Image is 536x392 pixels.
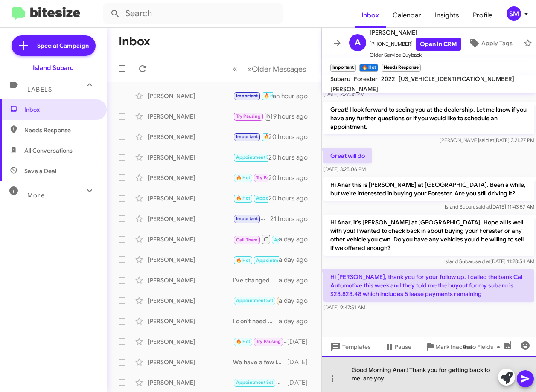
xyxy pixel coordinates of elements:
span: Labels [27,86,52,93]
span: 🔥 Hot [264,93,278,99]
span: Forester [354,75,378,83]
div: I know the car has a lot of equity and will sell for over 30k. So either I have a deal walking in... [233,214,270,224]
p: Hi Anar this is [PERSON_NAME] at [GEOGRAPHIC_DATA]. Been a while, but we're interested in buying ... [323,177,534,201]
span: Apply Tags [481,35,513,51]
span: 🔥 Hot [236,195,251,201]
a: Calendar [386,3,428,28]
span: » [247,64,252,74]
div: Hello [PERSON_NAME]! Thank you for getting back to me. While I am sorry to hear we were not able ... [233,193,268,203]
div: I've changed my mind, thanks anyway [233,276,279,285]
span: Call Them [236,237,258,243]
div: 20 hours ago [268,194,315,203]
span: More [27,192,45,199]
span: Needs Response [24,126,97,134]
div: [PERSON_NAME] [148,133,233,141]
div: [DATE] [287,337,315,346]
div: Will do. Thanks again ! [233,111,270,121]
span: Special Campaign [37,41,89,50]
span: [PERSON_NAME] [DATE] 3:21:27 PM [440,137,534,143]
span: Try Pausing [256,339,281,344]
button: Mark Inactive [418,339,480,354]
div: [PERSON_NAME] [148,256,233,264]
div: a day ago [279,276,315,285]
span: Inbox [24,105,97,114]
div: [PERSON_NAME] [148,215,233,223]
div: a day ago [279,256,315,264]
div: [PERSON_NAME] [148,235,233,244]
small: Important [330,64,356,72]
div: [PERSON_NAME] [148,317,233,325]
button: Next [242,60,311,78]
a: Inbox [355,3,386,28]
div: Great, we look forward to hearing from you! [233,337,287,346]
span: said at [476,203,491,210]
div: [PERSON_NAME] [148,358,233,366]
div: That works perfect! We are here Saturdays 9-6 would you prefer a morning or afternoon appointment? [233,132,268,142]
div: Island Subaru [33,64,74,72]
div: a day ago [279,235,315,244]
div: [PERSON_NAME] [148,296,233,305]
div: Hi [PERSON_NAME], thank you for your follow up. I called the bank Cal Automotive this week and th... [233,91,273,101]
p: Hi Anar, it's [PERSON_NAME] at [GEOGRAPHIC_DATA]. Hope all is well with you! I wanted to check ba... [323,215,534,256]
div: [PERSON_NAME] [148,92,233,100]
div: a day ago [279,296,315,305]
button: Apply Tags [461,35,519,51]
span: Appointment Set [236,380,274,385]
span: 🔥 Hot [236,175,251,180]
div: a day ago [279,317,315,325]
div: [PERSON_NAME] [148,378,233,387]
span: [PERSON_NAME] [330,85,378,93]
span: Auto Fields [463,339,504,354]
a: Profile [466,3,499,28]
span: All Conversations [24,146,73,155]
span: Important [236,216,258,221]
span: Try Pausing [256,175,281,180]
p: Great will do [323,148,372,163]
span: [DATE] 9:47:51 AM [323,304,365,311]
span: Templates [329,339,371,354]
span: Island Subaru [DATE] 11:43:57 AM [445,203,534,210]
span: Older Messages [252,64,306,74]
div: I don't need a car [233,317,279,325]
button: Previous [227,60,242,78]
span: Mark Inactive [435,339,473,354]
div: Good Morning Anar! Thank you for getting back to me, are yoy [322,356,536,392]
span: 🔥 Hot [236,339,251,344]
span: Appointment Set [256,195,294,201]
span: 🔥 Hot [264,134,278,139]
div: an hour ago [273,92,315,100]
span: Appointment Set [236,154,274,160]
span: A [355,36,361,49]
button: Auto Fields [456,339,510,354]
div: 20 hours ago [268,153,315,162]
span: Insights [428,3,466,28]
div: SM [507,6,521,21]
div: 20 hours ago [268,133,315,141]
button: Pause [378,339,418,354]
div: 19 hours ago [270,112,315,121]
span: said at [475,258,490,264]
span: [DATE] 2:27:35 PM [323,91,364,97]
nav: Page navigation example [228,60,311,78]
span: Subaru [330,75,350,83]
span: 2022 [381,75,395,83]
span: Pause [395,339,411,354]
p: Hi [PERSON_NAME], thank you for your follow up. I called the bank Cal Automotive this week and th... [323,269,534,302]
div: I have an appt w Sebastian [DATE]. Thank you. [233,296,279,305]
span: « [233,64,237,74]
span: Older Service Buyback [370,51,461,59]
h1: Inbox [119,35,150,48]
input: Search [103,3,283,24]
p: Great! I look forward to seeing you at the dealership. Let me know if you have any further questi... [323,102,534,134]
small: Needs Response [382,64,421,72]
span: Island Subaru [DATE] 11:28:54 AM [444,258,534,264]
div: [PERSON_NAME] [148,337,233,346]
span: [DATE] 3:25:06 PM [323,166,366,172]
div: [PERSON_NAME] [148,174,233,182]
div: [PERSON_NAME] [148,112,233,121]
div: We have a few in stock, here is a link! [URL][DOMAIN_NAME] [233,358,287,366]
span: Try Pausing [236,113,261,119]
